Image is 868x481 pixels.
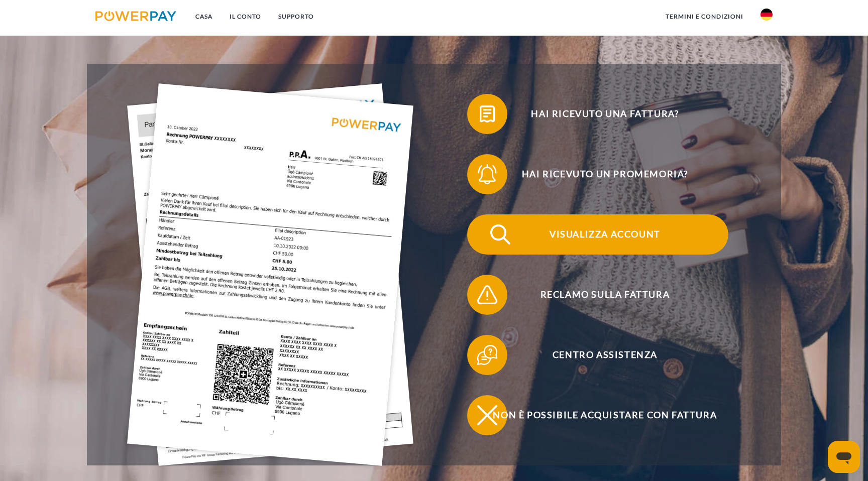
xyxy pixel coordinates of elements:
img: single_invoice_powerpay_de.jpg [127,83,413,466]
img: logo-powerpay.svg [95,11,176,21]
font: Casa [195,13,212,20]
img: qb_help.svg [475,342,500,368]
font: Hai ricevuto una fattura? [531,108,679,119]
font: Reclamo sulla fattura [540,289,670,300]
button: Centro assistenza [467,335,728,375]
img: qb_bill.svg [475,101,500,127]
button: Hai ricevuto un promemoria? [467,154,728,194]
a: Termini e Condizioni [657,8,752,26]
font: SUPPORTO [278,13,314,20]
a: Casa [187,8,221,26]
img: qb_warning.svg [475,282,500,307]
button: Visualizza account [467,214,728,255]
font: Visualizza account [550,228,661,239]
img: qb_bell.svg [475,162,500,187]
button: Non è possibile acquistare con fattura [467,395,728,435]
button: Reclamo sulla fattura [467,275,728,315]
font: Hai ricevuto un promemoria? [522,168,688,179]
font: Termini e Condizioni [666,13,743,20]
img: qb_close.svg [475,403,500,428]
img: qb_search.svg [488,222,513,247]
button: Hai ricevuto una fattura? [467,94,728,134]
iframe: Pulsante per aprire la finestra di messaggistica [828,441,860,473]
img: di [761,9,773,21]
font: Non è possibile acquistare con fattura [493,409,717,420]
a: SUPPORTO [270,8,322,26]
font: Centro assistenza [553,349,658,360]
a: IL CONTO [221,8,270,26]
font: IL CONTO [230,13,261,20]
